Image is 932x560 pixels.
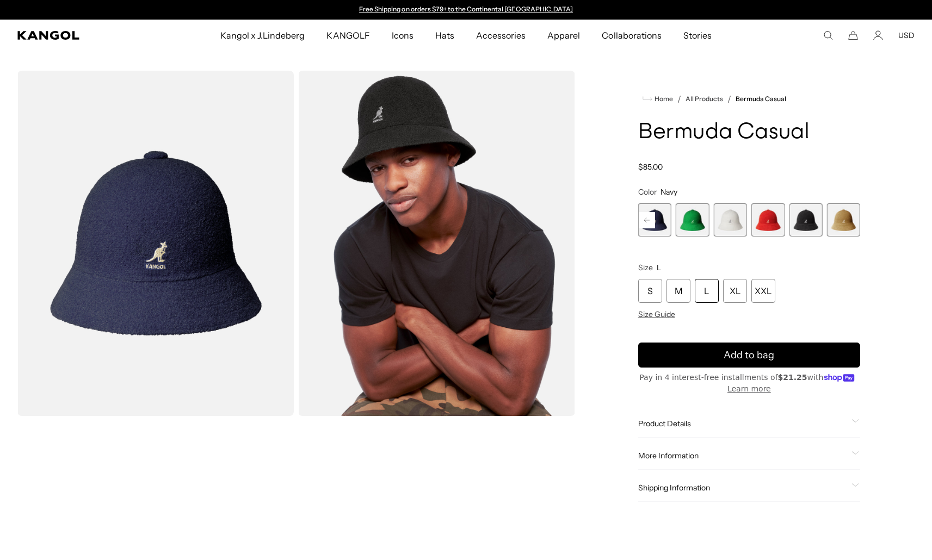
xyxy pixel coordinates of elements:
[17,71,294,416] img: color-navy
[209,20,316,51] a: Kangol x J.Lindeberg
[476,20,526,51] span: Accessories
[591,20,672,51] a: Collaborations
[713,203,746,237] label: White
[848,30,858,40] button: Cart
[713,203,746,237] div: 9 of 12
[638,162,663,172] span: $85.00
[661,187,677,197] span: Navy
[638,203,671,237] div: 7 of 12
[638,309,675,319] span: Size Guide
[638,419,847,428] span: Product Details
[789,203,822,237] label: Black
[536,20,591,51] a: Apparel
[17,31,145,40] a: Kangol
[686,95,723,103] a: All Products
[638,263,653,272] span: Size
[695,279,719,303] div: L
[354,5,578,14] div: Announcement
[827,203,860,237] div: 12 of 12
[827,203,860,237] label: Oat
[326,20,369,51] span: KANGOLF
[298,71,575,416] img: black
[898,30,915,40] button: USD
[638,279,662,303] div: S
[354,5,578,14] slideshow-component: Announcement bar
[789,203,822,237] div: 11 of 12
[723,279,747,303] div: XL
[676,203,709,237] label: Turf Green
[676,203,709,237] div: 8 of 12
[666,279,690,303] div: M
[751,203,785,237] label: Scarlet
[724,348,774,363] span: Add to bag
[657,263,661,272] span: L
[638,483,847,493] span: Shipping Information
[823,30,833,40] summary: Search here
[638,121,860,145] h1: Bermuda Casual
[547,20,580,51] span: Apparel
[602,20,661,51] span: Collaborations
[465,20,536,51] a: Accessories
[873,30,883,40] a: Account
[673,92,681,105] li: /
[424,20,465,51] a: Hats
[638,451,847,461] span: More Information
[736,95,786,103] a: Bermuda Casual
[638,92,860,105] nav: breadcrumbs
[435,20,454,51] span: Hats
[751,279,775,303] div: XXL
[316,20,380,51] a: KANGOLF
[652,95,673,103] span: Home
[638,187,657,197] span: Color
[751,203,785,237] div: 10 of 12
[392,20,413,51] span: Icons
[672,20,723,51] a: Stories
[354,5,578,14] div: 1 of 2
[638,203,671,237] label: Navy
[220,20,305,51] span: Kangol x J.Lindeberg
[723,92,731,105] li: /
[359,5,573,13] a: Free Shipping on orders $79+ to the Continental [GEOGRAPHIC_DATA]
[683,20,712,51] span: Stories
[381,20,424,51] a: Icons
[643,94,673,104] a: Home
[638,343,860,368] button: Add to bag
